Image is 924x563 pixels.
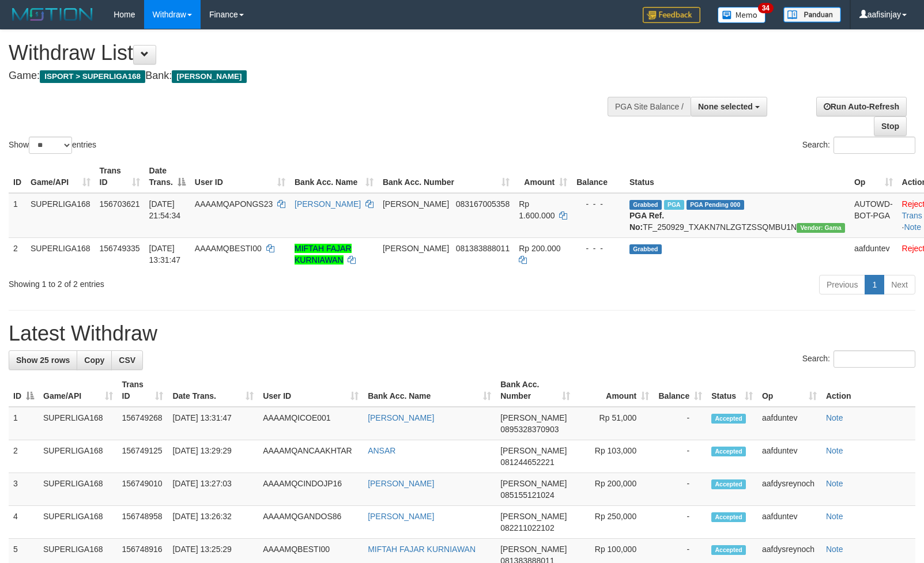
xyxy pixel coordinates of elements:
th: Balance: activate to sort column ascending [654,374,707,407]
td: aafduntev [850,237,897,270]
h4: Game: Bank: [9,70,605,82]
a: Previous [819,275,865,294]
td: 156749125 [118,440,168,473]
div: PGA Site Balance / [608,97,691,116]
th: User ID: activate to sort column ascending [190,160,290,193]
select: Showentries [29,137,72,154]
td: - [654,506,707,539]
img: MOTION_logo.png [9,6,96,23]
td: SUPERLIGA168 [39,440,118,473]
th: ID [9,160,26,193]
a: Note [904,222,921,232]
a: [PERSON_NAME] [295,199,361,209]
td: 3 [9,473,39,506]
input: Search: [834,137,915,154]
span: Copy 083167005358 to clipboard [456,199,510,209]
a: Note [826,512,843,521]
th: ID: activate to sort column descending [9,374,39,407]
span: Copy 0895328370903 to clipboard [500,425,559,434]
th: Amount: activate to sort column ascending [514,160,572,193]
td: Rp 103,000 [575,440,654,473]
div: - - - [576,198,620,210]
th: Op: activate to sort column ascending [850,160,897,193]
td: aafduntev [757,440,821,473]
a: [PERSON_NAME] [368,413,434,422]
input: Search: [834,350,915,368]
td: Rp 250,000 [575,506,654,539]
span: Copy 085155121024 to clipboard [500,490,554,500]
div: - - - [576,243,620,254]
td: AAAAMQCINDOJP16 [258,473,363,506]
a: [PERSON_NAME] [368,512,434,521]
a: Note [826,446,843,455]
span: [PERSON_NAME] [172,70,246,83]
h1: Withdraw List [9,41,605,65]
td: - [654,407,707,440]
span: Accepted [711,447,746,456]
a: Stop [874,116,907,136]
span: [DATE] 13:31:47 [149,244,181,265]
th: Game/API: activate to sort column ascending [39,374,118,407]
span: PGA Pending [687,200,744,210]
span: Marked by aafchhiseyha [664,200,684,210]
span: None selected [698,102,753,111]
td: [DATE] 13:31:47 [168,407,258,440]
a: ANSAR [368,446,395,455]
td: 156749010 [118,473,168,506]
th: Bank Acc. Number: activate to sort column ascending [378,160,514,193]
th: Action [821,374,915,407]
a: Copy [77,350,112,370]
span: ISPORT > SUPERLIGA168 [40,70,145,83]
span: Accepted [711,414,746,424]
td: AAAAMQANCAAKHTAR [258,440,363,473]
td: SUPERLIGA168 [26,193,95,238]
th: Balance [572,160,625,193]
td: AAAAMQGANDOS86 [258,506,363,539]
th: Trans ID: activate to sort column ascending [95,160,145,193]
div: Showing 1 to 2 of 2 entries [9,274,376,290]
span: Copy [84,356,104,365]
img: Button%20Memo.svg [718,7,766,23]
td: 156748958 [118,506,168,539]
td: AUTOWD-BOT-PGA [850,193,897,238]
th: Op: activate to sort column ascending [757,374,821,407]
button: None selected [691,97,767,116]
a: Note [826,413,843,422]
a: CSV [111,350,143,370]
span: [PERSON_NAME] [500,479,567,488]
label: Show entries [9,137,96,154]
a: MIFTAH FAJAR KURNIAWAN [368,545,476,554]
span: Rp 1.600.000 [519,199,555,220]
span: Grabbed [629,244,662,254]
span: [PERSON_NAME] [500,545,567,554]
th: User ID: activate to sort column ascending [258,374,363,407]
th: Status: activate to sort column ascending [707,374,757,407]
span: Vendor URL: https://trx31.1velocity.biz [797,223,845,233]
a: [PERSON_NAME] [368,479,434,488]
img: Feedback.jpg [643,7,700,23]
span: Copy 081244652221 to clipboard [500,458,554,467]
td: aafduntev [757,407,821,440]
td: Rp 51,000 [575,407,654,440]
td: - [654,473,707,506]
td: [DATE] 13:27:03 [168,473,258,506]
a: Next [884,275,915,294]
span: Accepted [711,479,746,489]
a: MIFTAH FAJAR KURNIAWAN [295,244,352,265]
a: Note [826,545,843,554]
span: Show 25 rows [16,356,70,365]
span: [PERSON_NAME] [383,199,449,209]
th: Date Trans.: activate to sort column descending [145,160,190,193]
label: Search: [802,350,915,368]
span: Accepted [711,545,746,555]
td: SUPERLIGA168 [39,473,118,506]
td: aafduntev [757,506,821,539]
span: [DATE] 21:54:34 [149,199,181,220]
td: 4 [9,506,39,539]
span: AAAAMQBESTI00 [195,244,262,253]
td: 156749268 [118,407,168,440]
h1: Latest Withdraw [9,322,915,345]
span: Copy 082211022102 to clipboard [500,523,554,532]
td: 1 [9,407,39,440]
th: Date Trans.: activate to sort column ascending [168,374,258,407]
